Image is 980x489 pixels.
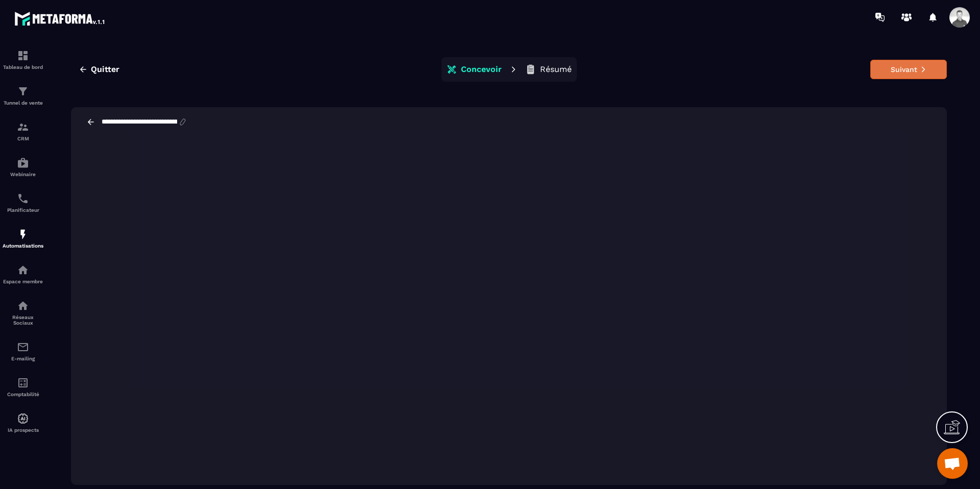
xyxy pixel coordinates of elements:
[3,136,43,141] p: CRM
[3,100,43,106] p: Tunnel de vente
[17,121,29,133] img: formation
[3,369,43,405] a: accountantaccountantComptabilité
[522,59,575,80] button: Résumé
[17,157,29,169] img: automations
[17,377,29,389] img: accountant
[17,192,29,205] img: scheduler
[3,427,43,433] p: IA prospects
[14,9,106,28] img: logo
[3,279,43,284] p: Espace membre
[937,448,968,479] a: Ouvrir le chat
[17,412,29,425] img: automations
[3,243,43,249] p: Automatisations
[3,113,43,149] a: formationformationCRM
[3,392,43,397] p: Comptabilité
[3,149,43,185] a: automationsautomationsWebinaire
[3,256,43,292] a: automationsautomationsEspace membre
[17,341,29,353] img: email
[17,85,29,97] img: formation
[3,221,43,256] a: automationsautomationsAutomatisations
[3,64,43,70] p: Tableau de bord
[17,50,29,62] img: formation
[17,300,29,312] img: social-network
[3,292,43,333] a: social-networksocial-networkRéseaux Sociaux
[3,333,43,369] a: emailemailE-mailing
[17,228,29,240] img: automations
[17,264,29,276] img: automations
[3,185,43,221] a: schedulerschedulerPlanificateur
[71,60,127,79] button: Quitter
[444,59,505,80] button: Concevoir
[461,64,502,75] p: Concevoir
[540,64,572,75] p: Résumé
[3,172,43,177] p: Webinaire
[870,60,947,79] button: Suivant
[3,207,43,213] p: Planificateur
[3,78,43,113] a: formationformationTunnel de vente
[3,314,43,326] p: Réseaux Sociaux
[3,42,43,78] a: formationformationTableau de bord
[91,64,119,75] span: Quitter
[3,356,43,361] p: E-mailing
